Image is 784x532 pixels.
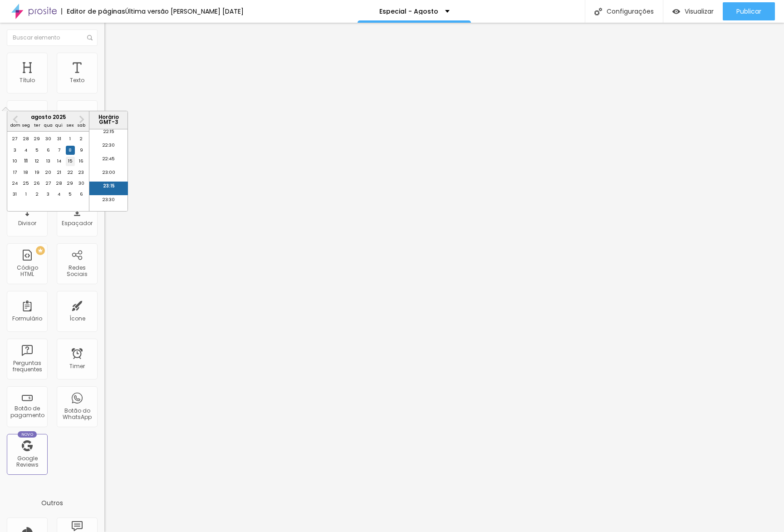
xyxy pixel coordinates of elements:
[77,157,86,166] div: Choose sábado, 16 de agosto de 2025
[54,146,64,155] div: Choose quinta-feira, 7 de agosto de 2025
[736,8,761,15] span: Publicar
[61,8,125,15] div: Editor de páginas
[44,134,53,143] div: Choose quarta-feira, 30 de julho de 2025
[7,30,98,46] input: Buscar elemento
[59,408,95,421] div: Botão do WhatsApp
[663,2,723,20] button: Visualizar
[59,265,95,278] div: Redes Sociais
[77,146,86,155] div: Choose sábado, 9 de agosto de 2025
[18,220,36,227] div: Divisor
[18,431,37,438] div: Novo
[12,315,42,322] div: Formulário
[54,121,64,130] div: qui
[70,77,84,84] div: Texto
[9,405,45,419] div: Botão de pagamento
[20,77,35,84] div: Título
[21,121,30,130] div: seg
[89,141,128,154] li: 22:30
[33,190,42,199] div: Choose terça-feira, 2 de setembro de 2025
[69,315,85,322] div: Ícone
[21,146,30,155] div: Choose segunda-feira, 4 de agosto de 2025
[9,265,45,278] div: Código HTML
[92,115,125,120] p: Horário
[8,112,23,127] button: Previous Month
[62,220,93,227] div: Espaçador
[87,35,93,40] img: Icone
[69,363,85,369] div: Timer
[10,179,20,188] div: Choose domingo, 24 de agosto de 2025
[66,190,75,199] div: Choose sexta-feira, 5 de setembro de 2025
[7,115,89,120] div: agosto 2025
[44,190,53,199] div: Choose quarta-feira, 3 de setembro de 2025
[594,8,602,15] img: Icone
[10,134,20,143] div: Choose domingo, 27 de julho de 2025
[54,168,64,177] div: Choose quinta-feira, 21 de agosto de 2025
[54,157,64,166] div: Choose quinta-feira, 14 de agosto de 2025
[66,179,75,188] div: Choose sexta-feira, 29 de agosto de 2025
[77,179,86,188] div: Choose sábado, 30 de agosto de 2025
[66,134,75,143] div: Choose sexta-feira, 1 de agosto de 2025
[21,179,30,188] div: Choose segunda-feira, 25 de agosto de 2025
[10,134,87,200] div: month 2025-08
[89,127,128,141] li: 22:15
[44,179,53,188] div: Choose quarta-feira, 27 de agosto de 2025
[125,8,244,15] div: Última versão [PERSON_NAME] [DATE]
[21,168,30,177] div: Choose segunda-feira, 18 de agosto de 2025
[10,190,20,199] div: Choose domingo, 31 de agosto de 2025
[89,195,128,209] li: 23:30
[92,120,125,125] p: GMT -3
[44,168,53,177] div: Choose quarta-feira, 20 de agosto de 2025
[77,134,86,143] div: Choose sábado, 2 de agosto de 2025
[54,179,64,188] div: Choose quinta-feira, 28 de agosto de 2025
[33,168,42,177] div: Choose terça-feira, 19 de agosto de 2025
[9,455,45,468] div: Google Reviews
[379,8,438,15] p: Especial - Agosto
[54,190,64,199] div: Choose quinta-feira, 4 de setembro de 2025
[10,146,20,155] div: Choose domingo, 3 de agosto de 2025
[33,157,42,166] div: Choose terça-feira, 12 de agosto de 2025
[66,168,75,177] div: Choose sexta-feira, 22 de agosto de 2025
[54,134,64,143] div: Choose quinta-feira, 31 de julho de 2025
[33,134,42,143] div: Choose terça-feira, 29 de julho de 2025
[723,2,775,20] button: Publicar
[33,121,42,130] div: ter
[9,360,45,373] div: Perguntas frequentes
[33,146,42,155] div: Choose terça-feira, 5 de agosto de 2025
[66,146,75,155] div: Choose sexta-feira, 8 de agosto de 2025
[104,23,784,532] iframe: Editor
[10,157,20,166] div: Choose domingo, 10 de agosto de 2025
[10,168,20,177] div: Choose domingo, 17 de agosto de 2025
[77,190,86,199] div: Choose sábado, 6 de setembro de 2025
[66,157,75,166] div: Choose sexta-feira, 15 de agosto de 2025
[672,8,680,15] img: view-1.svg
[44,157,53,166] div: Choose quarta-feira, 13 de agosto de 2025
[89,154,128,168] li: 22:45
[66,121,75,130] div: sex
[89,168,128,182] li: 23:00
[33,179,42,188] div: Choose terça-feira, 26 de agosto de 2025
[44,121,53,130] div: qua
[74,112,89,127] button: Next Month
[21,134,30,143] div: Choose segunda-feira, 28 de julho de 2025
[44,146,53,155] div: Choose quarta-feira, 6 de agosto de 2025
[685,8,714,15] span: Visualizar
[77,168,86,177] div: Choose sábado, 23 de agosto de 2025
[21,190,30,199] div: Choose segunda-feira, 1 de setembro de 2025
[89,209,128,222] li: 23:45
[89,182,128,195] li: 23:15
[21,157,30,166] div: Choose segunda-feira, 11 de agosto de 2025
